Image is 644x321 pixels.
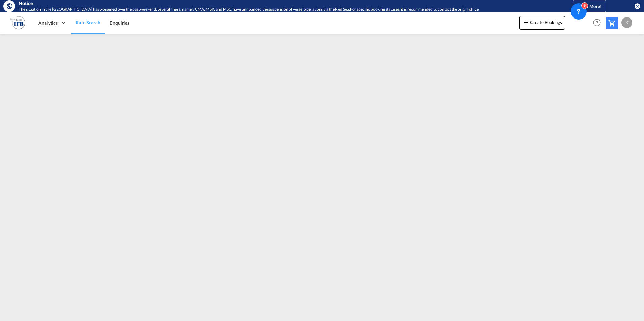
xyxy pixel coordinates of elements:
div: K [621,17,632,28]
iframe: Chat [5,286,29,311]
div: Help [591,17,606,29]
md-icon: icon-plus 400-fg [522,18,530,26]
img: b628ab10256c11eeb52753acbc15d091.png [10,15,25,30]
md-icon: icon-earth [6,3,13,9]
button: icon-plus 400-fgCreate Bookings [519,16,565,30]
span: Rate Search [76,20,100,25]
a: Rate Search [71,12,105,34]
a: Enquiries [105,12,134,34]
span: Analytics [38,20,58,26]
span: Know More! [577,4,602,9]
div: Analytics [34,12,71,34]
span: Help [591,17,603,28]
div: The situation in the Red Sea has worsened over the past weekend. Several liners, namely CMA, MSK,... [19,7,545,12]
span: Enquiries [110,20,129,26]
button: icon-close-circle [634,3,641,9]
